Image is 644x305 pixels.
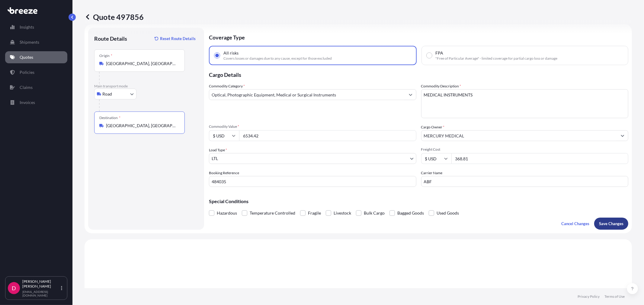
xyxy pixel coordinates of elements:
button: Show suggestions [617,130,628,141]
button: LTL [209,153,416,164]
div: Destination [99,115,120,120]
p: Cargo Details [209,65,628,83]
p: Coverage Type [209,28,628,46]
label: Commodity Description [421,83,461,89]
a: Shipments [5,36,67,48]
p: Route Details [94,35,127,42]
p: Cancel Changes [561,221,589,227]
span: Livestock [334,209,351,218]
input: Enter name [421,176,629,187]
input: Select a commodity type [209,89,405,100]
a: Insights [5,21,67,33]
label: Cargo Owner [421,124,445,130]
span: FPA [436,50,444,56]
a: Terms of Use [604,294,625,299]
span: Freight Cost [421,147,629,152]
input: Full name [421,130,617,141]
a: Invoices [5,96,67,108]
button: Show suggestions [405,89,416,100]
p: Invoices [20,99,35,105]
p: Special Conditions [209,199,628,204]
span: Commodity Value [209,124,416,129]
a: Claims [5,81,67,93]
button: Select transport [94,89,136,99]
span: Road [102,91,112,97]
textarea: MEDICAL INSTRUMENTS [421,89,629,118]
input: Your internal reference [209,176,416,187]
p: Insights [20,24,34,30]
span: Load Type [209,147,227,153]
label: Carrier Name [421,170,443,176]
input: Origin [106,61,177,67]
input: Enter amount [451,153,629,164]
input: FPA"Free of Particular Average" - limited coverage for partial cargo loss or damage [427,53,432,58]
span: Covers losses or damages due to any cause, except for those excluded [223,56,332,61]
span: Fragile [308,209,321,218]
p: Policies [20,69,34,75]
a: Quotes [5,51,67,63]
button: Cancel Changes [556,218,594,230]
div: Origin [99,53,112,58]
a: Policies [5,66,67,78]
label: Booking Reference [209,170,239,176]
p: Quote 497856 [85,12,144,22]
p: Save Changes [599,221,623,227]
p: Main transport mode [94,84,198,89]
span: Used Goods [437,209,459,218]
span: "Free of Particular Average" - limited coverage for partial cargo loss or damage [436,56,558,61]
p: Reset Route Details [160,36,196,42]
a: Privacy Policy [578,294,600,299]
button: Save Changes [594,218,628,230]
p: [PERSON_NAME] [PERSON_NAME] [22,279,60,289]
label: Commodity Category [209,83,245,89]
span: Temperature Controlled [250,209,295,218]
span: LTL [212,156,218,162]
span: D [12,285,16,291]
p: Quotes [20,54,33,60]
span: Bulk Cargo [364,209,385,218]
button: Reset Route Details [152,34,198,43]
input: Type amount [239,130,416,141]
p: [EMAIL_ADDRESS][DOMAIN_NAME] [22,290,60,297]
span: Bagged Goods [397,209,424,218]
p: Shipments [20,39,39,45]
p: Claims [20,84,33,90]
input: All risksCovers losses or damages due to any cause, except for those excluded [214,53,220,58]
span: Hazardous [217,209,237,218]
input: Destination [106,123,177,129]
span: All risks [223,50,239,56]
